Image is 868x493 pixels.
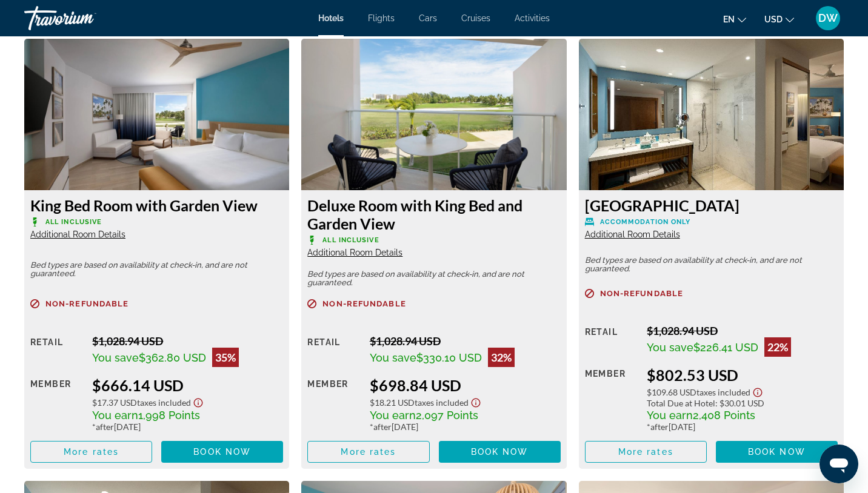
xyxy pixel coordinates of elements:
span: Total Due at Hotel [647,398,715,408]
p: Bed types are based on availability at check-in, and are not guaranteed. [585,256,838,273]
span: Additional Room Details [30,230,125,239]
p: Bed types are based on availability at check-in, and are not guaranteed. [30,261,283,278]
span: You earn [647,409,693,422]
span: Non-refundable [322,300,406,308]
div: 22% [764,337,791,357]
span: Book now [193,447,251,457]
a: Flights [368,13,395,23]
div: $698.84 USD [370,376,561,394]
span: All Inclusive [45,218,102,226]
span: Taxes included [415,397,469,408]
button: Change language [723,10,746,28]
div: Member [307,376,360,432]
div: 32% [488,348,515,367]
img: Deluxe Room with King Bed and Garden View [301,39,566,190]
button: More rates [307,441,429,463]
p: Bed types are based on availability at check-in, and are not guaranteed. [307,270,560,287]
span: Non-refundable [45,300,129,308]
span: Accommodation Only [600,218,691,226]
div: $1,028.94 USD [92,334,283,348]
h3: Deluxe Room with King Bed and Garden View [307,196,560,233]
span: Taxes included [137,397,191,408]
h3: King Bed Room with Garden View [30,196,283,214]
button: Show Taxes and Fees disclaimer [469,394,483,408]
img: Garden View Room [579,39,844,190]
span: You earn [370,409,416,422]
span: You save [370,351,416,364]
div: * [DATE] [647,422,838,432]
div: Retail [585,324,638,357]
span: after [373,422,392,432]
span: More rates [341,447,396,457]
div: $802.53 USD [647,366,838,384]
span: You save [92,351,139,364]
span: Additional Room Details [585,230,680,239]
span: Non-refundable [600,290,683,297]
span: USD [764,15,783,24]
span: Additional Room Details [307,248,402,257]
button: Book now [439,441,561,463]
div: Retail [307,334,360,367]
span: 2,408 Points [693,409,755,422]
a: Travorium [24,2,145,34]
button: More rates [30,441,152,463]
span: $18.21 USD [370,397,415,408]
button: Book now [716,441,838,463]
div: Member [30,376,83,432]
a: Cars [419,13,437,23]
button: Book now [161,441,283,463]
div: 35% [212,348,239,367]
button: Show Taxes and Fees disclaimer [191,394,205,408]
div: Member [585,366,638,432]
span: 2,097 Points [416,409,478,422]
button: More rates [585,441,707,463]
div: $1,028.94 USD [370,334,561,348]
div: * [DATE] [370,422,561,432]
h3: [GEOGRAPHIC_DATA] [585,196,838,214]
span: Book now [471,447,529,457]
span: All Inclusive [322,236,379,244]
a: Hotels [318,13,344,23]
span: 1,998 Points [138,409,200,422]
span: en [723,15,735,24]
span: Taxes included [696,387,750,397]
span: $362.80 USD [139,351,206,364]
span: You earn [92,409,138,422]
div: Retail [30,334,83,367]
iframe: Button to launch messaging window [820,445,858,483]
button: Change currency [764,10,794,28]
div: $1,028.94 USD [647,324,838,337]
span: More rates [64,447,119,457]
span: $17.37 USD [92,397,137,408]
div: * [DATE] [92,422,283,432]
div: $666.14 USD [92,376,283,394]
button: Show Taxes and Fees disclaimer [750,384,765,398]
span: More rates [618,447,673,457]
span: DW [818,12,838,24]
span: after [96,422,114,432]
button: User Menu [812,5,844,31]
span: $330.10 USD [416,351,482,364]
span: $226.41 USD [693,341,758,354]
span: $109.68 USD [647,387,696,397]
img: King Bed Room with Garden View [24,39,289,190]
div: : $30.01 USD [647,398,838,408]
a: Cruises [461,13,490,23]
span: after [650,422,669,432]
span: You save [647,341,693,354]
a: Activities [515,13,550,23]
span: Book now [748,447,806,457]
